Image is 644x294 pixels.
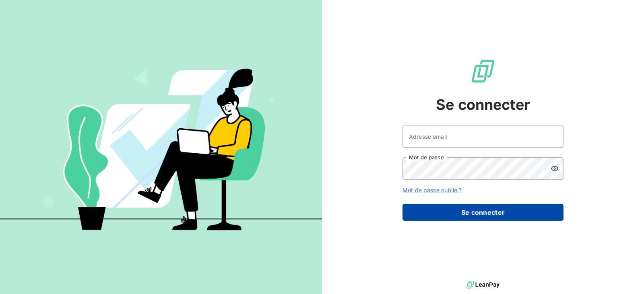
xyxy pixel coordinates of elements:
[402,204,563,221] button: Se connecter
[402,125,563,148] input: placeholder
[466,279,500,291] img: logo
[436,94,530,115] span: Se connecter
[402,187,462,193] a: Mot de passe oublié ?
[470,58,496,84] img: Logo LeanPay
